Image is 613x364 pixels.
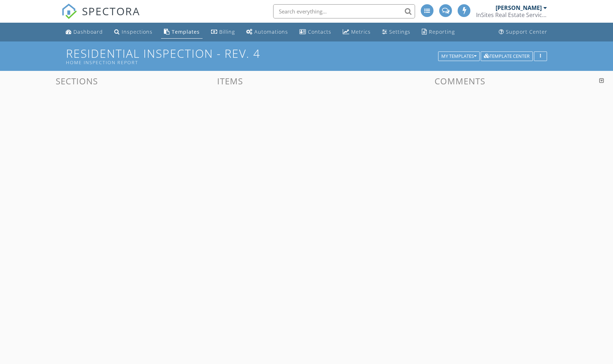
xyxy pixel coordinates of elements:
[308,28,331,35] div: Contacts
[419,26,458,39] a: Reporting
[481,51,533,61] button: Template Center
[73,28,103,35] div: Dashboard
[82,4,140,18] span: SPECTORA
[441,54,476,59] div: My Templates
[351,28,371,35] div: Metrics
[297,26,334,39] a: Contacts
[153,76,306,86] h3: Items
[61,4,77,19] img: The Best Home Inspection Software - Spectora
[161,26,203,39] a: Templates
[63,26,106,39] a: Dashboard
[484,54,530,59] div: Template Center
[273,4,415,18] input: Search everything...
[379,26,413,39] a: Settings
[340,26,374,39] a: Metrics
[61,10,140,24] a: SPECTORA
[66,47,547,65] h1: Residential Inspection - Rev. 4
[111,26,155,39] a: Inspections
[66,60,441,65] div: Home Inspection Report
[208,26,238,39] a: Billing
[243,26,291,39] a: Automations (Advanced)
[389,28,410,35] div: Settings
[254,28,288,35] div: Automations
[438,51,480,61] button: My Templates
[219,28,235,35] div: Billing
[476,11,547,18] div: InSites Real Estate Services
[122,28,153,35] div: Inspections
[496,26,550,39] a: Support Center
[429,28,455,35] div: Reporting
[172,28,200,35] div: Templates
[496,4,542,11] div: [PERSON_NAME]
[506,28,547,35] div: Support Center
[481,52,533,59] a: Template Center
[311,76,609,86] h3: Comments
